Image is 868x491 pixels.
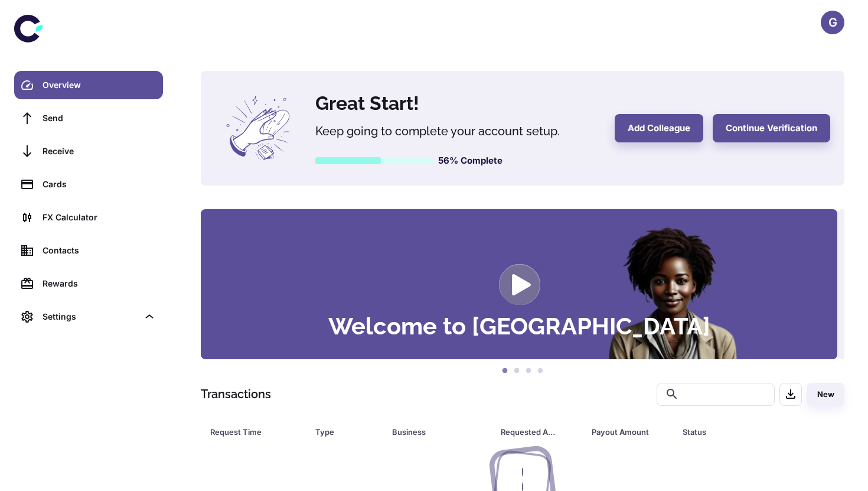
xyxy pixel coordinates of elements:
a: Cards [14,170,163,199]
div: Send [43,112,156,125]
div: Settings [43,310,138,323]
button: New [807,383,844,406]
h6: 56% Complete [438,154,502,168]
a: FX Calculator [14,203,163,232]
div: Status [683,424,780,440]
h5: Keep going to complete your account setup. [315,122,601,140]
a: Overview [14,71,163,99]
div: Contacts [43,244,156,257]
button: Continue Verification [713,114,830,142]
span: Type [315,424,377,440]
a: Rewards [14,269,163,298]
button: 3 [523,365,534,377]
button: G [821,11,844,34]
a: Send [14,104,163,132]
h1: Transactions [201,385,271,403]
div: FX Calculator [43,211,156,224]
h3: Welcome to [GEOGRAPHIC_DATA] [328,314,710,338]
div: Overview [43,79,156,92]
div: Payout Amount [592,424,653,440]
div: Requested Amount [501,424,562,440]
a: Receive [14,137,163,165]
div: Settings [14,303,163,331]
div: Request Time [210,424,286,440]
button: 2 [511,365,523,377]
div: Rewards [43,277,156,290]
a: Contacts [14,236,163,265]
button: Add Colleague [615,114,703,142]
span: Status [683,424,795,440]
button: 4 [534,365,546,377]
span: Requested Amount [501,424,577,440]
div: Receive [43,145,156,158]
span: Payout Amount [592,424,668,440]
div: Type [315,424,362,440]
div: Cards [43,178,156,191]
span: Request Time [210,424,301,440]
h4: Great Start! [315,89,601,118]
button: 1 [499,365,511,377]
